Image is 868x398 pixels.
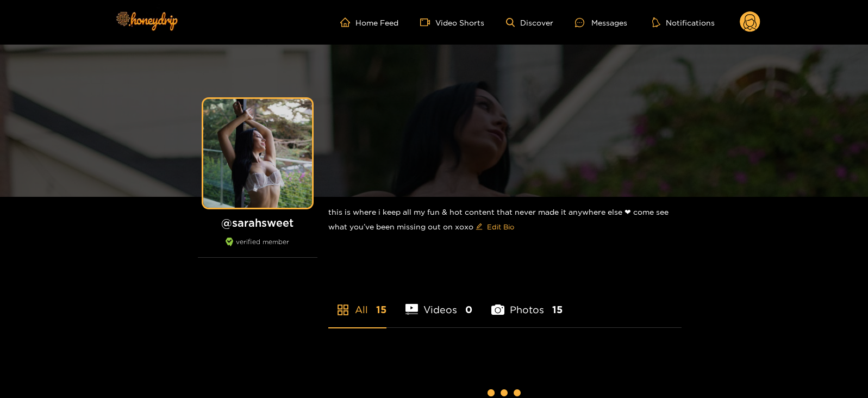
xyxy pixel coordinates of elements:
h1: @ sarahsweet [198,216,317,229]
span: video-camera [420,17,435,27]
a: Home Feed [340,17,398,27]
a: Video Shorts [420,17,484,27]
span: appstore [336,303,349,316]
li: All [328,278,386,327]
span: 0 [465,303,472,316]
a: Discover [506,18,553,27]
li: Videos [405,278,473,327]
span: 15 [376,303,386,316]
span: Edit Bio [487,221,514,232]
span: home [340,17,355,27]
div: verified member [198,238,317,258]
li: Photos [491,278,563,327]
div: this is where i keep all my fun & hot content that never made it anywhere else ❤︎︎ come see what ... [328,197,682,244]
div: Messages [575,16,627,29]
button: editEdit Bio [473,218,516,235]
button: Notifications [649,17,718,28]
span: edit [476,223,483,231]
span: 15 [552,303,563,316]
